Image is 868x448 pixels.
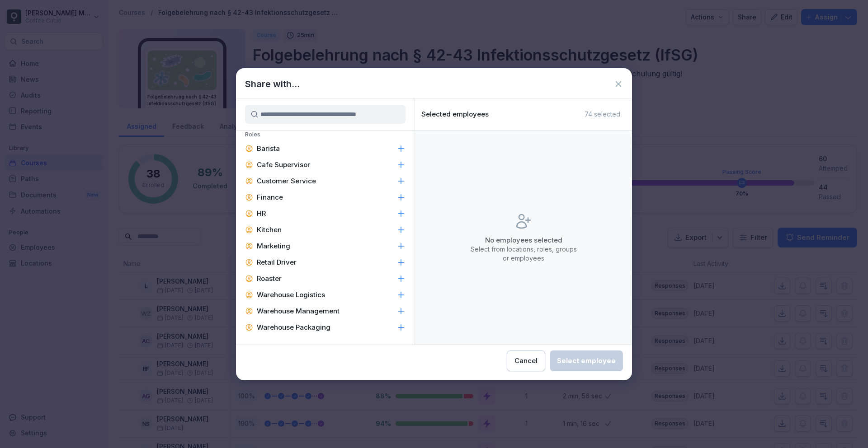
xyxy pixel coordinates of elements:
p: Roles [236,131,415,140]
button: Select employee [550,350,623,371]
p: Warehouse Management [257,307,340,316]
p: Cafe Supervisor [257,160,310,169]
h1: Share with... [245,77,300,91]
p: Barista [257,144,280,153]
p: Marketing [257,242,290,251]
p: Finance [257,193,283,202]
button: Cancel [507,350,545,371]
p: Selected employees [421,110,489,118]
p: Kitchen [257,225,282,234]
p: Warehouse Packaging [257,323,330,332]
p: HR [257,209,266,218]
p: Roaster [257,274,282,283]
div: Select employee [557,356,616,366]
p: No employees selected [469,236,578,245]
p: Select from locations, roles, groups or employees [469,245,578,263]
p: Retail Driver [257,258,297,267]
div: Cancel [514,356,538,366]
p: Warehouse Logistics [257,290,325,299]
p: 74 selected [585,110,620,118]
p: Customer Service [257,177,316,186]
